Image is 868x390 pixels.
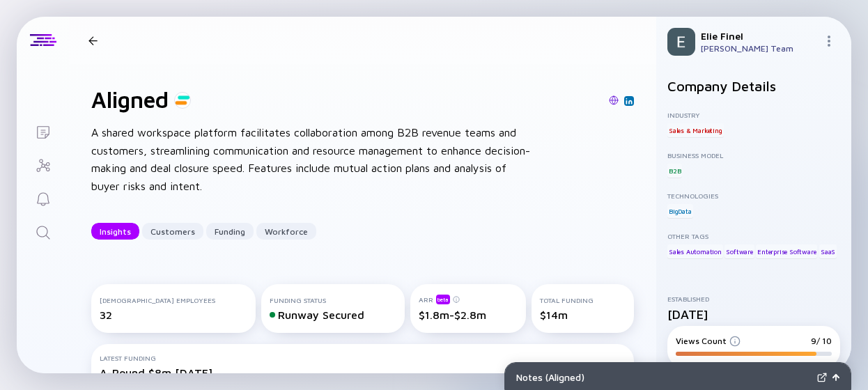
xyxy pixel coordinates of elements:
div: 9/ 10 [811,336,832,346]
img: Aligned Website [609,95,619,105]
button: Funding [206,223,254,240]
img: Menu [823,36,835,47]
a: Investor Map [17,148,69,181]
div: A shared workspace platform facilitates collaboration among B2B revenue teams and customers, stre... [91,124,537,195]
div: B2B [667,164,682,178]
div: Business Model [667,151,840,159]
div: 32 [100,309,247,321]
div: Funding [206,221,254,242]
div: Total Funding [540,296,626,304]
h2: Company Details [667,78,840,94]
div: Funding Status [270,296,396,304]
div: Runway Secured [270,309,396,321]
div: $14m [540,309,626,321]
div: [DATE] [667,307,840,322]
button: Insights [91,223,139,240]
div: Latest Funding [100,354,626,362]
div: Elie Finel [701,30,818,42]
div: ARR [419,294,518,304]
div: Workforce [256,221,316,242]
div: Established [667,295,840,303]
div: Insights [91,221,139,242]
div: BigData [667,204,693,218]
button: Customers [142,223,203,240]
button: Workforce [256,223,316,240]
div: Customers [142,221,203,242]
a: Reminders [17,181,69,214]
div: A-Round, $8m, [DATE] [100,366,626,379]
div: Software [724,244,754,258]
a: Search [17,214,69,248]
a: Lists [17,114,69,148]
img: Expand Notes [817,373,827,382]
img: Aligned Linkedin Page [626,97,633,104]
div: [PERSON_NAME] Team [701,43,818,54]
div: Technologies [667,192,840,200]
div: Sales Automation [667,244,723,258]
div: Enterprise Software [756,244,817,258]
div: Industry [667,111,840,119]
div: Views Count [676,336,741,346]
div: $1.8m-$2.8m [419,309,518,321]
div: Other Tags [667,232,840,240]
div: beta [436,295,450,304]
div: Notes ( Aligned ) [516,371,812,383]
img: Open Notes [832,374,839,381]
div: SaaS [819,244,837,258]
h1: Aligned [91,86,169,113]
img: Elie Profile Picture [667,28,695,56]
div: Sales & Marketing [667,123,724,137]
div: [DEMOGRAPHIC_DATA] Employees [100,296,247,304]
